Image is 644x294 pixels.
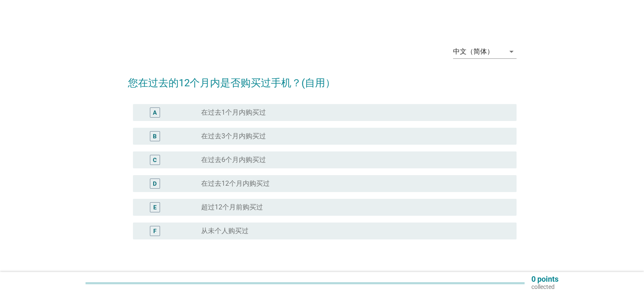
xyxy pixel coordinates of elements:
[153,156,157,165] div: C
[201,156,266,164] label: 在过去6个月内购买过
[531,283,558,291] p: collected
[201,227,249,235] label: 从未个人购买过
[201,132,266,140] label: 在过去3个月内购买过
[201,203,263,212] label: 超过12个月前购买过
[128,67,517,91] h2: 您在过去的12个月内是否购买过手机？(自用）
[453,48,494,55] div: 中文（简体）
[506,47,517,57] i: arrow_drop_down
[153,108,157,117] div: A
[153,132,157,141] div: B
[531,275,558,283] p: 0 points
[201,179,270,188] label: 在过去12个月内购买过
[153,179,157,188] div: D
[153,227,157,236] div: F
[153,203,157,212] div: E
[201,108,266,117] label: 在过去1个月内购买过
